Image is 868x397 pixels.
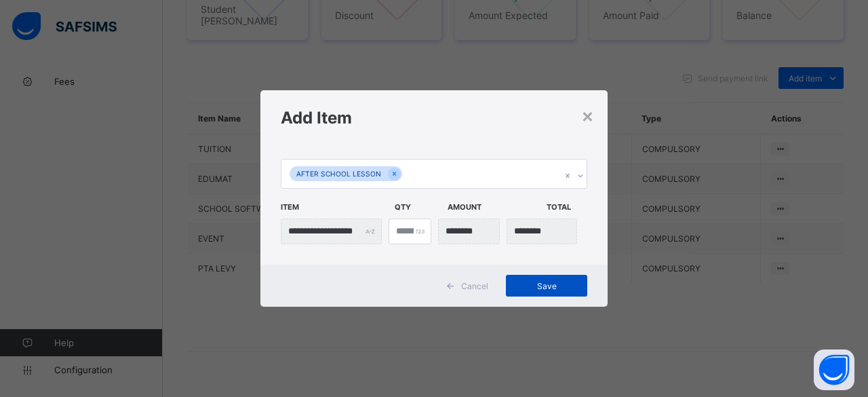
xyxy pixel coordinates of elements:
button: Open asap [814,349,854,390]
h1: Add Item [281,108,587,128]
span: Total [547,195,593,219]
span: Item [281,195,388,219]
div: AFTER SCHOOL LESSON [290,166,388,182]
div: × [581,104,594,127]
span: Amount [448,195,540,219]
span: Qty [395,195,441,219]
span: Cancel [461,281,488,291]
span: Save [516,281,577,291]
